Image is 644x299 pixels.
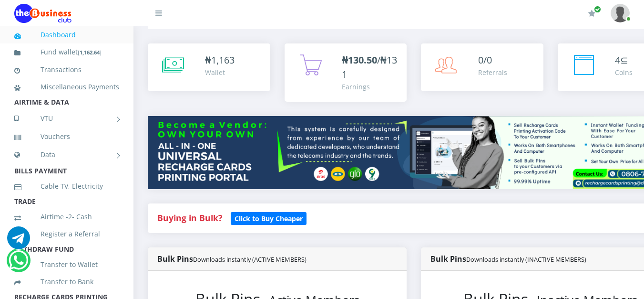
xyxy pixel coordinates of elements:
[615,53,620,66] span: 4
[14,175,119,197] a: Cable TV, Electricity
[205,67,235,77] div: Wallet
[9,256,28,272] a: Chat for support
[594,6,601,13] span: Renew/Upgrade Subscription
[342,53,397,81] span: /₦131
[478,53,492,66] span: 0/0
[14,206,119,228] a: Airtime -2- Cash
[588,10,595,17] i: Renew/Upgrade Subscription
[14,143,119,167] a: Data
[157,254,307,264] strong: Bulk Pins
[14,41,119,64] a: Fund wallet[1,162.64]
[14,254,119,276] a: Transfer to Wallet
[157,212,222,224] strong: Buying in Bulk?
[211,53,235,66] span: 1,163
[193,255,307,264] small: Downloads instantly (ACTIVE MEMBERS)
[342,53,377,66] b: ₦130.50
[430,254,586,264] strong: Bulk Pins
[231,212,307,224] a: Click to Buy Cheaper
[342,82,398,92] div: Earnings
[78,49,102,56] small: [ ]
[14,76,119,98] a: Miscellaneous Payments
[14,107,119,130] a: VTU
[14,271,119,293] a: Transfer to Bank
[615,53,633,67] div: ⊆
[235,214,303,223] b: Click to Buy Cheaper
[478,67,507,77] div: Referrals
[14,4,72,23] img: Logo
[14,223,119,245] a: Register a Referral
[14,59,119,81] a: Transactions
[205,53,235,67] div: ₦
[14,24,119,46] a: Dashboard
[80,49,100,56] b: 1,162.64
[615,67,633,77] div: Coins
[421,43,543,91] a: 0/0 Referrals
[148,43,270,91] a: ₦1,163 Wallet
[285,43,407,102] a: ₦130.50/₦131 Earnings
[7,234,30,249] a: Chat for support
[466,255,586,264] small: Downloads instantly (INACTIVE MEMBERS)
[14,126,119,148] a: Vouchers
[611,4,630,22] img: User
